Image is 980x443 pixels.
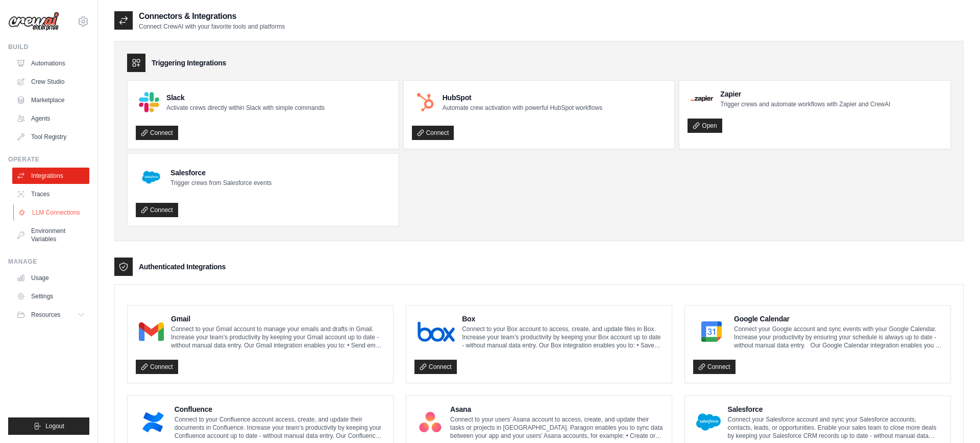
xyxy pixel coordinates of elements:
[136,203,178,217] a: Connect
[443,92,602,103] h4: HubSpot
[450,404,664,414] h4: Asana
[13,204,90,221] a: LLM Connections
[171,325,385,349] p: Connect to your Gmail account to manage your emails and drafts in Gmail. Increase your team’s pro...
[696,321,727,342] img: Google Calendar Logo
[8,155,89,164] div: Operate
[418,321,455,342] img: Box Logo
[139,412,167,432] img: Confluence Logo
[720,89,890,99] h4: Zapier
[734,314,942,324] h4: Google Calendar
[136,360,178,374] a: Connect
[170,179,272,187] p: Trigger crews from Salesforce events
[693,360,736,374] a: Connect
[12,168,89,184] a: Integrations
[12,270,89,286] a: Usage
[139,262,226,272] h3: Authenticated Integrations
[139,10,285,22] h2: Connectors & Integrations
[12,110,89,127] a: Agents
[139,92,159,112] img: Slack Logo
[175,404,385,414] h4: Confluence
[12,92,89,108] a: Marketplace
[12,223,89,247] a: Environment Variables
[166,104,325,112] p: Activate crews directly within Slack with simple commands
[12,74,89,90] a: Crew Studio
[8,12,59,31] img: Logo
[8,43,89,51] div: Build
[696,412,721,432] img: Salesforce Logo
[171,314,385,324] h4: Gmail
[688,119,722,133] a: Open
[412,126,454,140] a: Connect
[45,422,64,430] span: Logout
[728,404,942,414] h4: Salesforce
[414,360,457,374] a: Connect
[166,92,325,103] h4: Slack
[139,22,285,31] p: Connect CrewAI with your favorite tools and platforms
[12,55,89,72] a: Automations
[415,92,435,112] img: HubSpot Logo
[170,168,272,178] h4: Salesforce
[462,314,664,324] h4: Box
[139,165,163,190] img: Salesforce Logo
[136,126,178,140] a: Connect
[12,307,89,323] button: Resources
[728,415,942,440] p: Connect your Salesforce account and sync your Salesforce accounts, contacts, leads, or opportunit...
[691,96,713,102] img: Zapier Logo
[8,258,89,266] div: Manage
[462,325,664,349] p: Connect to your Box account to access, create, and update files in Box. Increase your team’s prod...
[8,417,89,435] button: Logout
[139,321,164,342] img: Gmail Logo
[175,415,385,440] p: Connect to your Confluence account access, create, and update their documents in Confluence. Incr...
[152,58,226,68] h3: Triggering Integrations
[12,288,89,305] a: Settings
[720,100,890,108] p: Trigger crews and automate workflows with Zapier and CrewAI
[31,311,60,319] span: Resources
[734,325,942,349] p: Connect your Google account and sync events with your Google Calendar. Increase your productivity...
[12,186,89,202] a: Traces
[450,415,664,440] p: Connect to your users’ Asana account to access, create, and update their tasks or projects in [GE...
[443,104,602,112] p: Automate crew activation with powerful HubSpot workflows
[12,129,89,145] a: Tool Registry
[418,412,443,432] img: Asana Logo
